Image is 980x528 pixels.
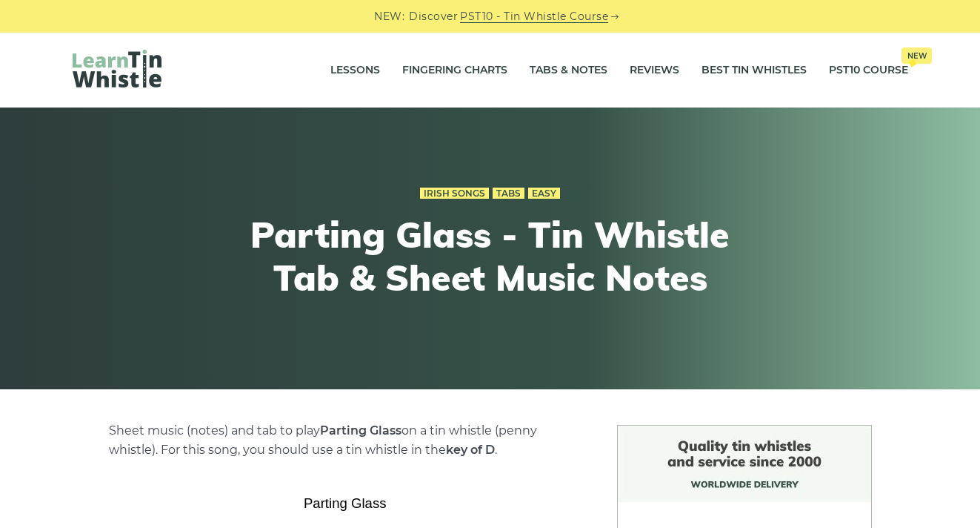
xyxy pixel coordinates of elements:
[829,52,908,89] a: PST10 CourseNew
[701,52,807,89] a: Best Tin Whistles
[493,188,524,199] a: Tabs
[420,188,489,199] a: Irish Songs
[109,421,581,460] p: Sheet music (notes) and tab to play on a tin whistle (penny whistle). For this song, you should u...
[320,423,401,438] strong: Parting Glass
[901,47,932,64] span: New
[73,50,161,88] img: LearnTinWhistle.com
[528,188,560,199] a: Easy
[530,52,607,89] a: Tabs & Notes
[402,52,507,89] a: Fingering Charts
[630,52,679,89] a: Reviews
[218,214,763,299] h1: Parting Glass - Tin Whistle Tab & Sheet Music Notes
[330,52,380,89] a: Lessons
[446,443,495,457] strong: key of D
